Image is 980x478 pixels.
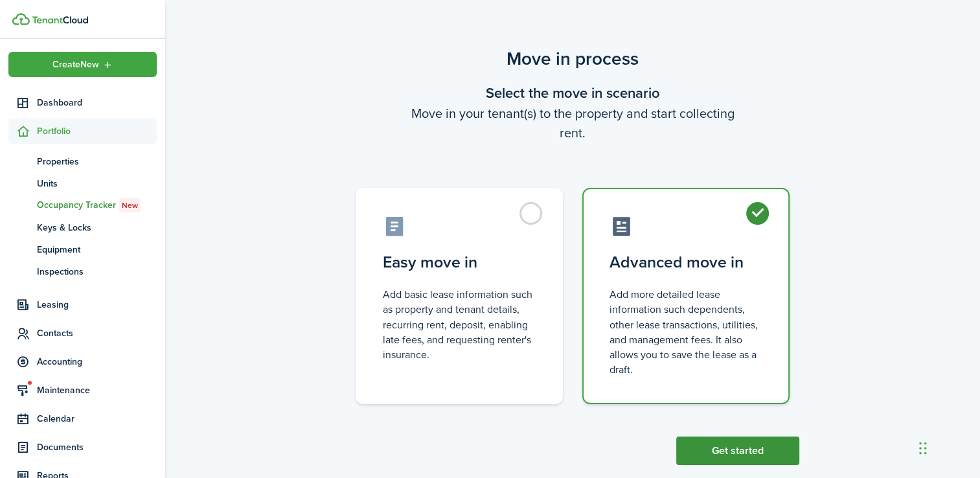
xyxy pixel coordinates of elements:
[37,412,157,426] span: Calendar
[37,355,157,369] span: Accounting
[8,52,157,77] button: Open menu
[52,60,99,69] span: Create New
[610,251,762,274] control-radio-card-title: Advanced move in
[37,265,157,279] span: Inspections
[346,82,799,104] wizard-step-header-title: Select the move in scenario
[37,298,157,312] span: Leasing
[346,45,799,73] scenario-title: Move in process
[383,251,536,274] control-radio-card-title: Easy move in
[37,96,157,109] span: Dashboard
[919,429,927,468] div: Drag
[32,16,88,24] img: TenantCloud
[8,260,157,282] a: Inspections
[915,416,980,478] iframe: Chat Widget
[346,104,799,142] wizard-step-header-description: Move in your tenant(s) to the property and start collecting rent.
[37,243,157,256] span: Equipment
[37,124,157,138] span: Portfolio
[8,238,157,260] a: Equipment
[8,150,157,172] a: Properties
[383,287,536,362] control-radio-card-description: Add basic lease information such as property and tenant details, recurring rent, deposit, enablin...
[37,326,157,340] span: Contacts
[37,177,157,190] span: Units
[37,440,157,454] span: Documents
[610,287,762,377] control-radio-card-description: Add more detailed lease information such dependents, other lease transactions, utilities, and man...
[676,437,799,465] button: Get started
[37,155,157,168] span: Properties
[122,199,138,211] span: New
[37,198,157,212] span: Occupancy Tracker
[37,221,157,234] span: Keys & Locks
[8,216,157,238] a: Keys & Locks
[8,194,157,216] a: Occupancy TrackerNew
[37,383,157,397] span: Maintenance
[8,90,157,115] a: Dashboard
[12,13,30,25] img: TenantCloud
[8,172,157,194] a: Units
